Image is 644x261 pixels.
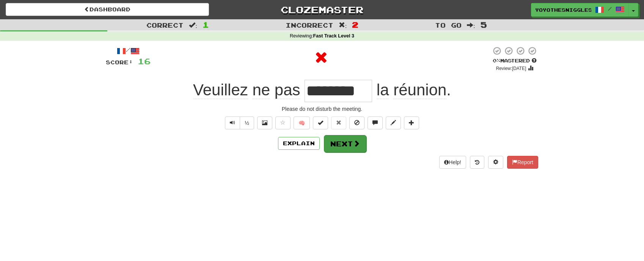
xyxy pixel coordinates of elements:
[386,117,401,129] button: Edit sentence (alt+d)
[531,3,629,17] a: yoyothesniggles /
[275,81,300,99] span: pas
[106,59,133,65] span: Score:
[481,20,487,29] span: 5
[608,6,612,11] span: /
[252,81,270,99] span: ne
[349,117,364,129] button: Ignore sentence (alt+i)
[352,20,358,29] span: 2
[339,22,347,28] span: :
[193,81,248,99] span: Veuillez
[106,46,151,56] div: /
[377,81,389,99] span: la
[324,135,366,152] button: Next
[535,6,591,13] span: yoyothesniggles
[286,21,333,29] span: Incorrect
[223,117,254,129] div: Text-to-speech controls
[138,56,151,66] span: 16
[189,22,197,28] span: :
[278,137,320,150] button: Explain
[313,33,355,39] strong: Fast Track Level 3
[393,81,446,99] span: réunion
[439,156,466,169] button: Help!
[368,117,383,129] button: Discuss sentence (alt+u)
[372,81,451,99] span: .
[313,117,328,129] button: Set this sentence to 100% Mastered (alt+m)
[507,156,538,169] button: Report
[331,117,346,129] button: Reset to 0% Mastered (alt+r)
[203,20,209,29] span: 1
[106,105,538,113] div: Please do not disturb the meeting.
[225,117,240,129] button: Play sentence audio (ctl+space)
[467,22,475,28] span: :
[435,21,462,29] span: To go
[257,117,272,129] button: Show image (alt+x)
[294,117,310,129] button: 🧠
[146,21,184,29] span: Correct
[470,156,484,169] button: Round history (alt+y)
[493,57,500,64] span: 0 %
[240,117,254,129] button: ½
[220,3,424,16] a: Clozemaster
[275,117,291,129] button: Favorite sentence (alt+f)
[404,117,419,129] button: Add to collection (alt+a)
[491,57,538,64] div: Mastered
[496,66,526,71] small: Review: [DATE]
[6,3,209,16] a: Dashboard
